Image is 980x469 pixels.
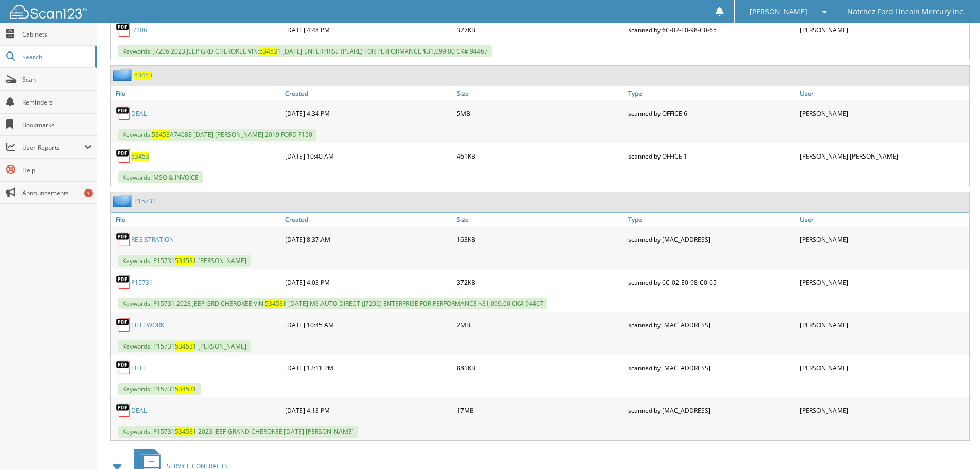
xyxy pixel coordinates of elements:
[134,197,156,205] a: P15731
[131,406,147,415] a: DEAL
[797,357,969,378] div: [PERSON_NAME]
[131,26,147,34] a: J7206
[22,30,92,39] span: Cabinets
[797,103,969,124] div: [PERSON_NAME]
[131,321,164,329] a: TITLEWORK
[116,22,131,38] img: PDF.png
[797,86,969,100] a: User
[175,427,193,436] span: 53453
[22,166,92,175] span: Help
[175,256,193,265] span: 53453
[282,400,454,421] div: [DATE] 4:13 PM
[22,53,90,61] span: Search
[797,315,969,335] div: [PERSON_NAME]
[797,213,969,227] a: User
[118,45,492,57] span: Keywords: J7206 2023 JEEP GRD CHEROKEE VIN: 1 [DATE] ENTERPRISE (PEARL) FOR PERFORMANCE $31,099.0...
[175,385,193,393] span: 53453
[282,213,454,227] a: Created
[22,75,92,84] span: Scan
[626,272,797,292] div: scanned by 6C-02-E0-98-C0-65
[454,357,626,378] div: 881KB
[454,103,626,124] div: 5MB
[282,86,454,100] a: Created
[282,229,454,250] div: [DATE] 8:37 AM
[131,363,147,372] a: TITLE
[626,229,797,250] div: scanned by [MAC_ADDRESS]
[454,315,626,335] div: 2MB
[797,400,969,421] div: [PERSON_NAME]
[22,98,92,107] span: Reminders
[454,272,626,292] div: 372KB
[111,86,282,100] a: File
[118,340,251,352] span: Keywords: P15731 1 [PERSON_NAME]
[131,109,147,118] a: DEAL
[282,357,454,378] div: [DATE] 12:11 PM
[116,148,131,164] img: PDF.png
[118,298,547,309] span: Keywords: P15731 2023 JEEP GRD CHEROKEE VIN: 1 [DATE] MS AUTO DIRECT (J7206) ENTERPRISE FOR PERFO...
[131,278,153,287] a: P15731
[282,20,454,40] div: [DATE] 4:48 PM
[131,235,174,244] a: REGISTRATION
[118,171,203,183] span: Keywords: MSO & INVOICE
[454,20,626,40] div: 377KB
[152,130,170,139] span: 53453
[118,383,201,395] span: Keywords: P15731 1
[265,299,283,308] span: 53453
[454,86,626,100] a: Size
[175,342,193,351] span: 53453
[116,232,131,247] img: PDF.png
[116,403,131,418] img: PDF.png
[22,120,92,129] span: Bookmarks
[22,143,84,152] span: User Reports
[797,146,969,166] div: [PERSON_NAME] [PERSON_NAME]
[111,213,282,227] a: File
[626,400,797,421] div: scanned by [MAC_ADDRESS]
[116,106,131,121] img: PDF.png
[797,229,969,250] div: [PERSON_NAME]
[113,195,134,207] img: folder2.png
[131,152,149,161] a: 53453
[134,71,152,79] a: 53453
[10,5,87,19] img: scan123-logo-white.svg
[118,129,316,141] span: Keywords: A74688 [DATE] [PERSON_NAME] 2019 FORD F150
[797,20,969,40] div: [PERSON_NAME]
[454,146,626,166] div: 461KB
[454,400,626,421] div: 17MB
[626,315,797,335] div: scanned by [MAC_ADDRESS]
[116,360,131,375] img: PDF.png
[626,86,797,100] a: Type
[626,20,797,40] div: scanned by 6C-02-E0-98-C0-65
[116,274,131,290] img: PDF.png
[847,9,965,15] span: Natchez Ford Lincoln Mercury Inc.
[626,357,797,378] div: scanned by [MAC_ADDRESS]
[626,103,797,124] div: scanned by OFFICE 6
[282,272,454,292] div: [DATE] 4:03 PM
[750,9,807,15] span: [PERSON_NAME]
[797,272,969,292] div: [PERSON_NAME]
[454,213,626,227] a: Size
[113,68,134,81] img: folder2.png
[118,255,251,267] span: Keywords: P15731 1 [PERSON_NAME]
[116,317,131,333] img: PDF.png
[282,315,454,335] div: [DATE] 10:45 AM
[118,426,358,438] span: Keywords: P15731 1 2023 JEEP GRAND CHEROKEE [DATE] [PERSON_NAME]
[626,213,797,227] a: Type
[22,188,92,197] span: Announcements
[454,229,626,250] div: 163KB
[84,189,93,197] div: 1
[626,146,797,166] div: scanned by OFFICE 1
[282,146,454,166] div: [DATE] 10:40 AM
[282,103,454,124] div: [DATE] 4:34 PM
[259,47,277,56] span: 53453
